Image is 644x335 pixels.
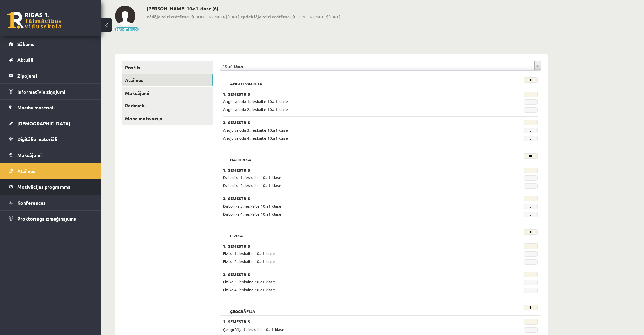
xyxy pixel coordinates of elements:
[17,57,33,63] span: Aktuāli
[17,136,57,142] span: Digitālie materiāli
[223,92,483,96] h3: 1. Semestris
[9,84,93,99] a: Informatīvie ziņojumi
[223,211,281,217] span: Datorika 4. ieskaite 10.a1 klase
[223,243,483,248] h3: 1. Semestris
[17,104,55,110] span: Mācību materiāli
[147,14,186,19] b: Pēdējo reizi redzēts
[524,204,538,209] span: -
[223,279,275,284] span: Fizika 3. ieskaite 10.a1 klase
[223,196,483,201] h3: 2. Semestris
[223,319,483,324] h3: 1. Semestris
[223,327,284,332] span: Ģeogrāfija 1. ieskaite 10.a1 klase
[223,272,483,277] h3: 2. Semestris
[122,61,213,74] a: Profils
[9,52,93,68] a: Aktuāli
[147,14,340,20] span: 20:[PHONE_NUMBER][DATE] 22:[PHONE_NUMBER][DATE]
[122,99,213,112] a: Radinieki
[223,229,250,236] h2: Fizika
[223,77,269,84] h2: Angļu valoda
[524,280,538,285] span: -
[223,259,275,264] span: Fizika 2. ieskaite 10.a1 klase
[524,259,538,265] span: -
[9,195,93,210] a: Konferences
[9,179,93,195] a: Motivācijas programma
[223,135,288,141] span: Angļu valoda 4. ieskaite 10.a1 klase
[223,175,281,180] span: Datorika 1. ieskaite 10.a1 klase
[9,131,93,147] a: Digitālie materiāli
[9,163,93,179] a: Atzīmes
[122,87,213,99] a: Maksājumi
[223,153,258,160] h2: Datorika
[17,68,93,83] legend: Ziņojumi
[9,68,93,83] a: Ziņojumi
[524,212,538,217] span: -
[17,200,46,206] span: Konferences
[17,84,93,99] legend: Informatīvie ziņojumi
[223,305,262,312] h2: Ģeogrāfija
[223,287,275,292] span: Fizika 4. ieskaite 10.a1 klase
[9,115,93,131] a: [DEMOGRAPHIC_DATA]
[17,215,76,222] span: Proktoringa izmēģinājums
[524,99,538,105] span: -
[223,183,281,188] span: Datorika 2. ieskaite 10.a1 klase
[17,120,70,126] span: [DEMOGRAPHIC_DATA]
[9,147,93,163] a: Maksājumi
[524,288,538,293] span: -
[122,74,213,86] a: Atzīmes
[7,12,62,29] a: Rīgas 1. Tālmācības vidusskola
[17,184,71,190] span: Motivācijas programma
[524,128,538,133] span: -
[9,100,93,115] a: Mācību materiāli
[223,127,288,133] span: Angļu valoda 3. ieskaite 10.a1 klase
[524,327,538,333] span: -
[9,36,93,52] a: Sākums
[147,6,340,11] h2: [PERSON_NAME] 10.a1 klase (6)
[17,41,34,47] span: Sākums
[524,107,538,113] span: -
[524,183,538,189] span: -
[223,61,532,70] span: 10.a1 klase
[223,99,288,104] span: Angļu valoda 1. ieskaite 10.a1 klase
[524,136,538,141] span: -
[223,107,288,112] span: Angļu valoda 2. ieskaite 10.a1 klase
[524,175,538,181] span: -
[223,120,483,125] h3: 2. Semestris
[115,6,135,26] img: Ilia Ganebnyi
[115,27,139,31] button: Mainīt bildi
[239,14,287,19] b: Iepriekšējo reizi redzēts
[220,61,541,70] a: 10.a1 klase
[9,211,93,226] a: Proktoringa izmēģinājums
[17,147,93,163] legend: Maksājumi
[122,112,213,125] a: Mana motivācija
[223,203,281,209] span: Datorika 3. ieskaite 10.a1 klase
[223,167,483,172] h3: 1. Semestris
[524,251,538,257] span: -
[223,251,275,256] span: Fizika 1. ieskaite 10.a1 klase
[17,168,35,174] span: Atzīmes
